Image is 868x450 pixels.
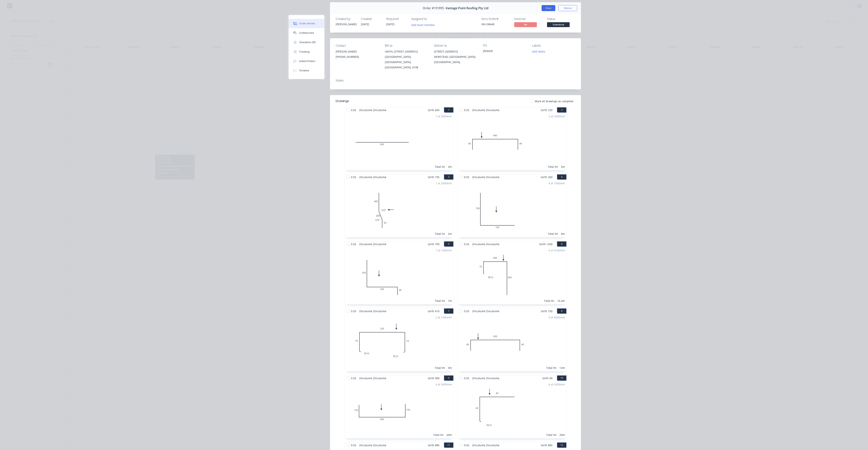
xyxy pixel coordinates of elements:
span: Zincalume Zincalume [358,107,388,113]
div: Labels [532,44,575,47]
div: J004428 [483,49,526,54]
span: Girth 720 [541,107,552,113]
div: 4 at 5000mm [436,382,452,386]
div: 2 at 1500mm [436,315,452,319]
span: Zincalume Zincalume [358,375,388,381]
div: 4 at 5000mm [549,382,565,386]
span: Zincalume Zincalume [471,375,501,381]
div: Total lm [435,299,445,303]
span: 0.55 [349,375,358,381]
span: Girth 90 [542,375,552,381]
div: Total lm [546,366,556,370]
div: Created by [336,17,356,21]
span: Vantage Point Roofing Pty Ltd [446,6,488,10]
div: 0500250401 at 1000mmTotal lm1m [345,247,453,304]
div: Drawings [336,99,349,103]
span: Girth 730 [541,308,552,314]
div: 3m [448,366,452,370]
div: Order details [299,22,315,25]
div: [PERSON_NAME] [336,22,356,26]
div: Assigned to [411,17,449,21]
span: 0.55 [349,174,358,180]
span: Submitted [547,22,570,27]
div: 040028550163º163º1 at 2000mmTotal lm2m [345,180,453,237]
div: 06001 at 2000mmTotal lm2m [345,113,453,170]
div: 4m [561,232,565,236]
div: [STREET_ADDRESS] [434,49,477,54]
div: PO [483,44,526,47]
span: Zincalume Zincalume [471,107,501,113]
span: Girth 885 [428,442,439,448]
button: Close [542,5,555,11]
div: 1 at 2000mm [436,181,452,185]
button: Options [558,5,577,11]
div: [STREET_ADDRESS]NEWSTEAD, [GEOGRAPHIC_DATA], [GEOGRAPHIC_DATA], [434,49,477,65]
div: 0FE10704606604 at 4100mmTotal lm16.4m [458,247,566,304]
span: 0.55 [349,107,358,113]
div: 040640402 at 2500mmTotal lm5m [458,113,566,170]
div: 1 at 2000mm [436,114,452,118]
div: 4 at 1000mm [549,181,565,185]
span: Mark all drawings as complete [535,99,573,103]
span: 0.55 [462,174,471,180]
div: NEWSTEAD, [GEOGRAPHIC_DATA], [GEOGRAPHIC_DATA], [434,54,477,65]
span: Girth 790 [428,241,439,247]
button: Linked Orders [289,56,324,66]
div: UNIT4, [STREET_ADDRESS] [385,49,428,54]
button: 12 [557,442,566,448]
span: Girth 410 [428,308,439,314]
span: Zincalume Zincalume [358,442,388,448]
div: INV-38648 [481,22,510,26]
button: Tracking [289,47,324,56]
span: [DATE] [386,22,394,26]
div: 01001004 at 1000mmTotal lm4m [458,180,566,237]
div: [PERSON_NAME][PHONE_NUMBER] [336,49,379,61]
div: [PERSON_NAME] [336,49,379,54]
div: 2m [448,165,452,169]
span: Zincalume Zincalume [358,308,388,314]
button: 9 [444,375,453,381]
span: Girth 1200 [539,241,552,247]
button: 10 [557,375,566,381]
button: 5 [444,241,453,247]
button: 2 [557,107,566,113]
div: Total lm [548,165,558,169]
span: Zincalume Zincalume [471,442,501,448]
span: Zincalume Zincalume [471,308,501,314]
div: Total lm [546,433,556,437]
button: Add labels [530,49,547,54]
div: 2 at 2500mm [549,114,565,118]
div: 2m [448,232,452,236]
button: Checklists 0/0 [289,38,324,47]
button: Submitted [547,22,570,28]
span: Girth 900 [428,375,439,381]
div: Total lm [544,299,554,303]
div: 1m [448,299,452,303]
button: 3 [444,174,453,180]
div: Created [361,17,382,21]
span: No [514,22,537,27]
span: 0.55 [349,308,358,314]
div: 4 at 4100mm [549,248,565,252]
div: UNIT4, [STREET_ADDRESS][GEOGRAPHIC_DATA], [GEOGRAPHIC_DATA], [GEOGRAPHIC_DATA], 4108 [385,49,428,70]
div: Total lm [435,366,445,370]
span: 0.55 [349,442,358,448]
div: Total lm [433,433,443,437]
button: Add team member [411,22,437,27]
div: 3 at 4000mm [549,315,565,319]
span: 0.55 [462,375,471,381]
div: [PHONE_NUMBER] [336,54,379,59]
span: Zincalume Zincalume [471,241,501,247]
div: 20m [446,433,452,437]
div: Total lm [548,232,558,236]
div: 12m [559,366,565,370]
div: Collaborate [299,31,314,35]
span: Zincalume Zincalume [471,174,501,180]
span: Girth 735 [428,174,439,180]
div: 1 at 1000mm [436,248,452,252]
span: Order #191895 - [423,6,446,10]
div: Contact [336,44,379,47]
div: Xero Order # [481,17,510,21]
span: 0.55 [462,308,471,314]
button: 8 [557,308,566,314]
